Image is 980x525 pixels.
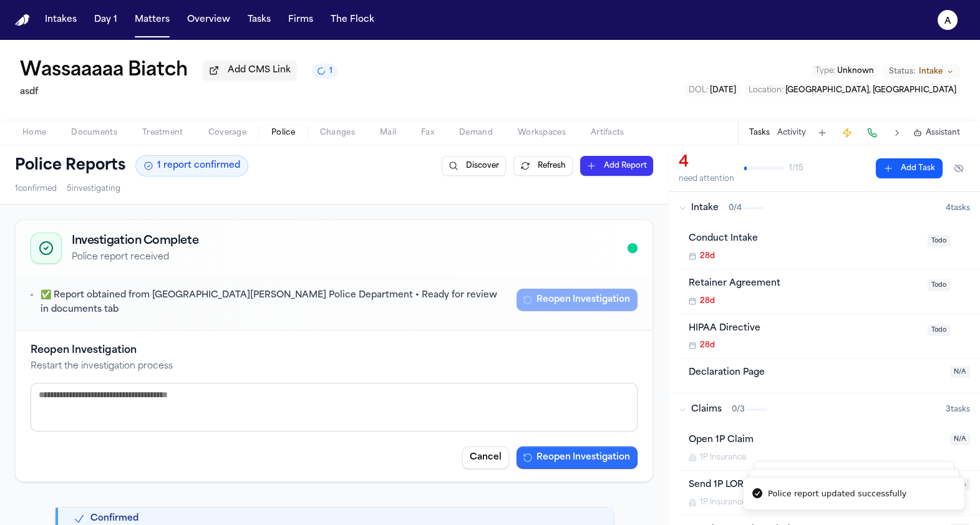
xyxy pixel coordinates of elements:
span: N/A [950,433,970,445]
span: DOL : [689,87,708,94]
div: 4 [679,153,734,173]
span: 5 investigating [67,184,120,194]
span: 3 task s [946,405,970,415]
span: Add CMS Link [228,64,291,77]
span: Type : [815,67,835,75]
button: Add Report [580,156,653,176]
button: Edit matter name [20,60,188,82]
div: HIPAA Directive [689,322,920,336]
button: Create Immediate Task [838,124,856,142]
span: Assistant [926,128,960,138]
div: Open 1P Claim [689,433,943,448]
div: need attention [679,174,734,184]
span: Unknown [837,67,874,75]
button: Overview [182,9,235,31]
span: 28d [700,251,715,261]
button: Firms [283,9,318,31]
span: Intake [919,67,943,77]
div: Send 1P LOR [689,478,943,493]
span: 0 / 3 [732,405,745,415]
div: Open task: HIPAA Directive [679,314,980,359]
button: Tasks [243,9,276,31]
p: Restart the investigation process [31,360,638,373]
button: Edit Type: Unknown [812,65,878,77]
button: 1 active task [312,64,337,79]
span: Workspaces [518,128,566,138]
span: Home [22,128,46,138]
button: Add Task [876,158,943,178]
h2: Investigation Complete [72,233,198,250]
button: Assistant [913,128,960,138]
span: 1 [329,66,332,76]
button: Make a Call [863,124,881,142]
span: Mail [380,128,396,138]
div: Open task: Open 1P Claim [679,426,980,471]
span: Status: [889,67,915,77]
button: The Flock [326,9,379,31]
p: ✅ Report obtained from [GEOGRAPHIC_DATA][PERSON_NAME] Police Department • Ready for review in doc... [41,289,507,317]
span: 1 confirmed [15,184,57,194]
div: Open task: Declaration Page [679,359,980,393]
button: Reopen Investigation [517,446,638,469]
div: Open task: Retainer Agreement [679,269,980,314]
span: Changes [320,128,355,138]
p: Police report received [72,251,198,264]
span: 0 / 4 [729,203,742,213]
button: Reopen Investigation [517,289,638,311]
span: Coverage [208,128,246,138]
button: Edit DOL: 2025-01-02 [685,84,740,97]
a: Home [15,14,30,26]
span: 4 task s [946,203,970,213]
span: Intake [691,202,719,214]
button: Refresh [513,156,573,176]
button: Change status from Intake [883,64,960,79]
span: Claims [691,403,722,416]
span: N/A [950,366,970,378]
div: Police report updated successfully [768,488,906,500]
div: Retainer Agreement [689,277,920,291]
span: 28d [700,296,715,306]
button: Claims0/33tasks [669,393,980,426]
div: Open task: Conduct Intake [679,224,980,269]
span: 1 / 15 [789,163,803,173]
button: Intakes [40,9,82,31]
h2: Confirmed [90,513,138,525]
span: Documents [71,128,117,138]
span: Police [271,128,295,138]
span: [DATE] [710,87,736,94]
span: Artifacts [591,128,624,138]
span: Todo [928,324,950,336]
span: 1 report confirmed [157,160,240,172]
h1: Police Reports [15,156,125,176]
button: Add Task [813,124,831,142]
h2: asdf [20,85,337,100]
span: 1P Insurance [700,498,746,508]
span: 28d [700,340,715,350]
button: Add CMS Link [203,60,297,80]
span: [GEOGRAPHIC_DATA], [GEOGRAPHIC_DATA] [785,87,956,94]
button: Cancel [462,446,509,469]
button: Matters [130,9,175,31]
button: Edit Location: San Jose, CA [745,84,960,97]
h1: Wassaaaaa Biatch [20,60,188,82]
button: Day 1 [89,9,122,31]
button: Intake0/44tasks [669,192,980,224]
span: Todo [928,235,950,247]
img: Finch Logo [15,14,30,26]
span: Todo [928,279,950,291]
div: Conduct Intake [689,232,920,246]
div: Declaration Page [689,366,943,380]
span: Fax [421,128,434,138]
button: Activity [777,128,806,138]
span: Location : [749,87,784,94]
span: Demand [459,128,493,138]
h4: Reopen Investigation [31,343,638,358]
span: Treatment [142,128,183,138]
span: 1P Insurance [700,453,746,463]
